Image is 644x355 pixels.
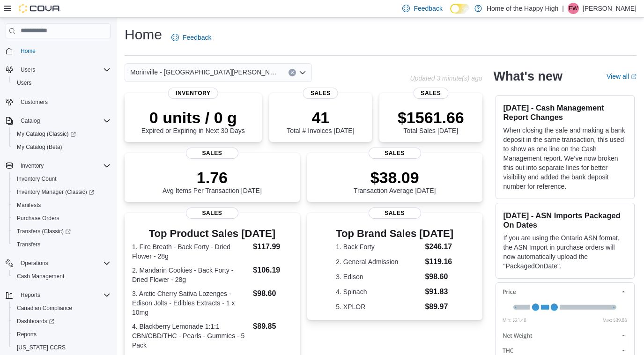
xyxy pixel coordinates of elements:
[631,74,637,80] svg: External link
[503,211,627,229] h3: [DATE] - ASN Imports Packaged On Dates
[2,95,114,109] button: Customers
[13,77,35,89] a: Users
[130,67,279,78] span: Morinville - [GEOGRAPHIC_DATA][PERSON_NAME] - [GEOGRAPHIC_DATA]
[299,69,306,76] button: Open list of options
[13,77,111,89] span: Users
[562,3,564,14] p: |
[303,88,338,99] span: Sales
[9,302,114,315] button: Canadian Compliance
[17,289,44,301] button: Reports
[336,287,421,296] dt: 4. Spinach
[289,69,296,76] button: Clear input
[13,141,66,153] a: My Catalog (Beta)
[398,108,464,127] p: $1561.66
[253,321,292,332] dd: $89.85
[17,45,111,57] span: Home
[9,270,114,283] button: Cash Management
[17,45,39,57] a: Home
[17,64,111,75] span: Users
[253,265,292,276] dd: $106.19
[13,128,111,140] span: My Catalog (Classic)
[583,3,637,14] p: [PERSON_NAME]
[410,74,482,82] p: Updated 3 minute(s) ago
[9,315,114,328] a: Dashboards
[494,69,563,84] h2: What's new
[168,28,215,47] a: Feedback
[253,288,292,299] dd: $98.60
[568,3,579,14] div: Erynn Watson
[13,226,111,237] span: Transfers (Classic)
[17,64,39,75] button: Users
[17,130,76,138] span: My Catalog (Classic)
[13,303,111,314] span: Canadian Compliance
[13,186,98,198] a: Inventory Manager (Classic)
[132,322,249,350] dt: 4. Blackberry Lemonade 1:1:1 CBN/CBD/THC - Pearls - Gummies - 5 Pack
[13,329,111,340] span: Reports
[369,148,421,159] span: Sales
[450,4,470,14] input: Dark Mode
[125,25,162,44] h1: Home
[168,88,218,99] span: Inventory
[503,103,627,122] h3: [DATE] - Cash Management Report Changes
[414,4,442,13] span: Feedback
[398,108,464,134] div: Total Sales [DATE]
[21,98,48,106] span: Customers
[9,172,114,185] button: Inventory Count
[17,304,72,312] span: Canadian Compliance
[21,162,44,170] span: Inventory
[487,3,558,14] p: Home of the Happy High
[9,76,114,89] button: Users
[2,44,114,58] button: Home
[9,141,114,154] button: My Catalog (Beta)
[2,63,114,76] button: Users
[425,271,453,282] dd: $98.60
[17,289,111,301] span: Reports
[17,188,94,196] span: Inventory Manager (Classic)
[9,341,114,354] button: [US_STATE] CCRS
[425,256,453,267] dd: $119.16
[163,168,262,187] p: 1.76
[425,241,453,252] dd: $246.17
[13,200,111,211] span: Manifests
[13,213,111,224] span: Purchase Orders
[607,73,637,80] a: View allExternal link
[13,342,69,353] a: [US_STATE] CCRS
[132,228,292,239] h3: Top Product Sales [DATE]
[17,160,47,171] button: Inventory
[17,201,41,209] span: Manifests
[17,344,66,351] span: [US_STATE] CCRS
[13,316,58,327] a: Dashboards
[132,266,249,284] dt: 2. Mandarin Cookies - Back Forty - Dried Flower - 28g
[369,207,421,219] span: Sales
[13,186,111,198] span: Inventory Manager (Classic)
[17,115,44,126] button: Catalog
[141,108,245,134] div: Expired or Expiring in Next 30 Days
[13,303,76,314] a: Canadian Compliance
[17,96,111,108] span: Customers
[354,168,436,194] div: Transaction Average [DATE]
[163,168,262,194] div: Avg Items Per Transaction [DATE]
[13,271,111,282] span: Cash Management
[21,117,40,125] span: Catalog
[9,225,114,238] a: Transfers (Classic)
[186,207,238,219] span: Sales
[336,257,421,266] dt: 2. General Admission
[287,108,354,127] p: 41
[9,185,114,199] a: Inventory Manager (Classic)
[21,291,40,299] span: Reports
[17,175,57,183] span: Inventory Count
[13,239,44,250] a: Transfers
[17,258,111,269] span: Operations
[183,33,211,42] span: Feedback
[13,329,40,340] a: Reports
[9,328,114,341] button: Reports
[13,226,74,237] a: Transfers (Classic)
[2,257,114,270] button: Operations
[503,233,627,271] p: If you are using the Ontario ASN format, the ASN Import in purchase orders will now automatically...
[9,212,114,225] button: Purchase Orders
[450,14,451,14] span: Dark Mode
[13,342,111,353] span: Washington CCRS
[17,241,40,248] span: Transfers
[186,148,238,159] span: Sales
[13,239,111,250] span: Transfers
